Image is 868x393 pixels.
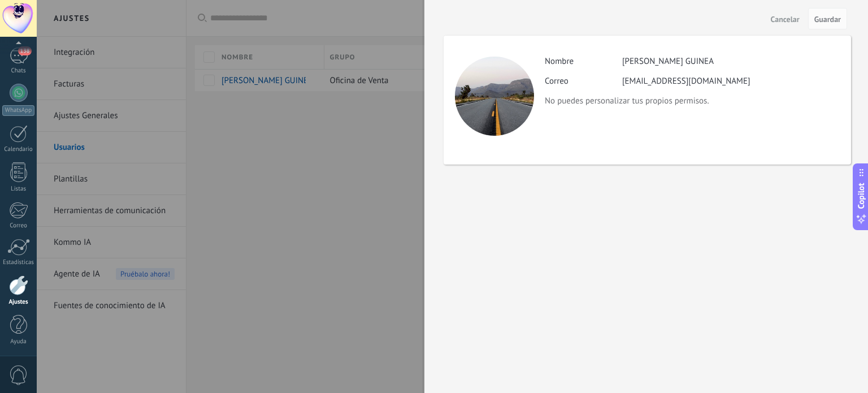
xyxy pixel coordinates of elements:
[2,259,35,266] div: Estadísticas
[2,299,35,306] div: Ajustes
[771,15,800,23] span: Cancelar
[2,222,35,230] div: Correo
[766,10,804,28] button: Cancelar
[2,105,34,116] div: WhatsApp
[622,56,714,67] div: [PERSON_NAME] GUINEA
[2,338,35,346] div: Ayuda
[622,76,750,87] div: [EMAIL_ADDRESS][DOMAIN_NAME]
[808,8,847,29] button: Guardar
[856,183,867,209] span: Copilot
[2,185,35,193] div: Listas
[545,56,622,67] label: Nombre
[545,76,622,87] label: Correo
[545,96,839,106] p: No puedes personalizar tus propios permisos.
[814,15,841,23] span: Guardar
[2,146,35,153] div: Calendario
[2,67,35,75] div: Chats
